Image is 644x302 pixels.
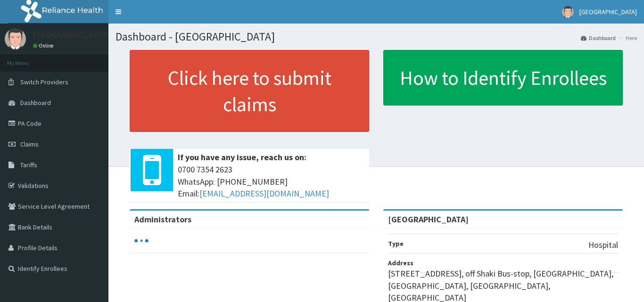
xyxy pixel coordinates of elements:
[388,239,404,248] b: Type
[178,163,364,200] span: 0700 7354 2623 WhatsApp: [PHONE_NUMBER] Email:
[178,152,306,163] b: If you have any issue, reach us on:
[134,234,149,248] svg: audio-loading
[388,259,413,267] b: Address
[20,78,68,86] span: Switch Providers
[20,98,51,107] span: Dashboard
[33,31,111,39] p: [GEOGRAPHIC_DATA]
[20,161,37,169] span: Tariffs
[116,31,637,43] h1: Dashboard - [GEOGRAPHIC_DATA]
[581,34,616,42] a: Dashboard
[20,140,39,148] span: Claims
[588,239,618,251] p: Hospital
[617,34,637,42] li: Here
[33,42,56,49] a: Online
[130,50,369,132] a: Click here to submit claims
[579,8,637,16] span: [GEOGRAPHIC_DATA]
[199,188,329,199] a: [EMAIL_ADDRESS][DOMAIN_NAME]
[562,6,574,18] img: User Image
[5,28,26,49] img: User Image
[383,50,623,106] a: How to Identify Enrollees
[134,214,191,225] b: Administrators
[388,214,469,225] strong: [GEOGRAPHIC_DATA]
